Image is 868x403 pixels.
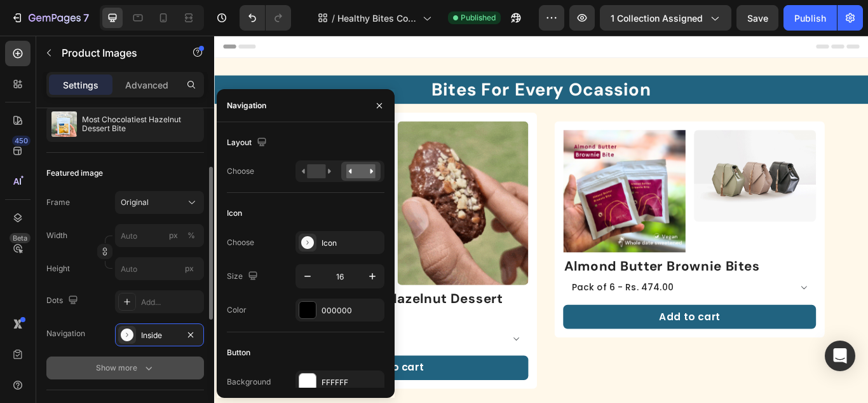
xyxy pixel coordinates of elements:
[322,305,381,316] div: 000000
[227,347,250,358] div: Button
[169,230,178,241] div: px
[51,111,77,137] img: product feature img
[559,110,702,217] img: image_demo.jpg
[227,134,269,152] div: Layout
[121,197,149,208] span: Original
[5,5,95,31] button: 7
[227,304,247,316] div: Color
[115,191,204,214] button: Original
[166,228,181,243] button: %
[227,208,242,219] div: Icon
[83,10,89,25] p: 7
[240,5,291,31] div: Undo/Redo
[227,268,261,285] div: Size
[96,362,155,374] div: Show more
[115,257,204,280] input: px
[337,11,417,25] span: Healthy Bites Collection page
[62,45,170,60] p: Product Images
[12,136,31,146] div: 450
[46,292,81,309] div: Dots
[185,264,194,273] span: px
[82,115,199,133] p: Most Chocolatiest Hazelnut Dessert Bite
[825,341,855,371] div: Open Intercom Messenger
[115,224,204,247] input: px%
[322,377,381,388] div: FFFFFF
[10,233,31,243] div: Beta
[46,328,85,339] div: Navigation
[214,36,868,403] iframe: Design area
[184,228,199,243] button: px
[407,257,702,281] h1: Almond Butter Brownie Bites
[227,376,271,388] div: Background
[173,378,245,397] div: Add to cart
[125,78,168,92] p: Advanced
[322,237,381,249] div: Icon
[46,357,204,379] button: Show more
[794,11,826,25] div: Publish
[141,330,178,341] div: Inside
[227,100,266,111] div: Navigation
[600,5,731,31] button: 1 collection assigned
[783,5,837,31] button: Publish
[736,5,778,31] button: Save
[187,230,195,241] div: %
[46,197,70,208] label: Frame
[46,230,67,241] label: Width
[141,297,201,308] div: Add...
[332,11,335,25] span: /
[747,13,768,24] span: Save
[611,11,703,25] span: 1 collection assigned
[63,78,98,92] p: Settings
[407,314,702,343] button: Add to cart
[407,110,549,253] a: Almond Butter Brownie Bites
[519,319,590,337] div: Add to cart
[46,263,70,274] label: Height
[227,237,254,248] div: Choose
[227,166,254,177] div: Choose
[461,12,496,24] span: Published
[51,373,366,402] button: Add to cart
[46,167,103,179] div: Featured image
